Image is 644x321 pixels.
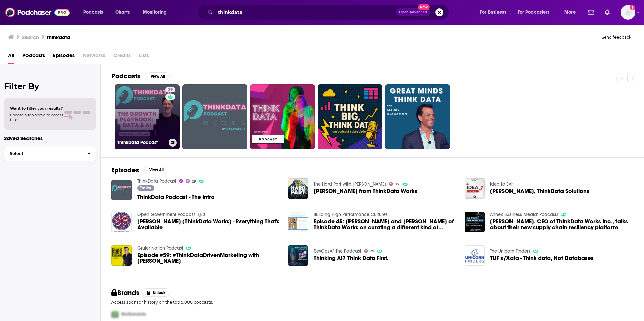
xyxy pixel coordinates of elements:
[146,72,170,80] button: View All
[4,81,96,91] h2: Filter By
[111,300,633,305] p: Access sponsor history on the top 5,000 podcasts.
[22,50,45,64] span: Podcasts
[396,8,430,16] button: Open AdvancedNew
[288,212,308,232] img: Episode 45: Bryan Smith and Tim Lysecki of ThinkData Works on curating a different kind of startu...
[490,255,594,261] a: TUF x/Xata - Think data, Not Databases
[490,219,633,230] span: [PERSON_NAME], CEO of ThinkData Works Inc., talks about their new supply chain resiliency platform
[518,8,550,17] span: For Podcasters
[186,179,196,183] a: 29
[602,7,612,18] a: Show notifications dropdown
[314,219,457,230] a: Episode 45: Bryan Smith and Tim Lysecki of ThinkData Works on curating a different kind of startu...
[490,188,589,194] span: [PERSON_NAME], ThinkData Solutions
[144,166,168,174] button: View All
[203,213,206,216] span: 3
[465,178,485,199] img: Robin Hunt, ThinkData Solutions
[117,140,166,145] h3: ThinkData Podcast
[113,50,131,64] span: Credits
[288,178,308,199] img: Lewis Wynne-Jones from ThinkData Works
[314,212,388,217] a: Building High Performance Cultures
[115,84,180,149] a: 29ThinkData Podcast
[111,212,132,232] img: Bryan Smith (ThinkData Works) - Everything That's Available
[137,252,280,264] a: Episode #59: #ThinkDataDrivenMarketing with Vrinda Mamundi
[121,311,146,317] span: McDonalds
[111,180,132,200] img: ThinkData Podcast - The Intro
[137,212,195,217] a: Open Government Podcast
[137,245,183,251] a: Gruler Nation Podcast
[490,188,589,194] a: Robin Hunt, ThinkData Solutions
[475,7,515,18] button: open menu
[490,212,558,217] a: Annex Business Media: Podcasts
[418,4,430,10] span: New
[490,181,514,187] a: Idea to Exit
[370,250,374,253] span: 29
[314,219,457,230] span: Episode 45: [PERSON_NAME] and [PERSON_NAME] of ThinkData Works on curating a different kind of st...
[513,7,559,18] button: open menu
[314,255,389,261] a: Thinking AI? Think Data First.
[140,186,151,190] span: Trailer
[564,8,576,17] span: More
[111,166,168,174] a: EpisodesView All
[203,5,455,20] div: Search podcasts, credits, & more...
[389,182,400,186] a: 37
[139,50,149,64] span: Lists
[47,34,70,40] h3: thinkdata
[399,11,427,14] span: Open Advanced
[465,245,485,266] img: TUF x/Xata - Think data, Not Databases
[143,8,167,17] span: Monitoring
[288,245,308,266] img: Thinking AI? Think Data First.
[198,213,206,217] a: 3
[559,7,584,18] button: open menu
[364,249,374,253] a: 29
[192,180,196,183] span: 29
[142,288,170,297] button: Unlock
[111,72,140,80] h2: Podcasts
[215,7,396,18] input: Search podcasts, credits, & more...
[630,5,635,10] svg: Add a profile image
[480,8,506,17] span: For Business
[138,7,175,18] button: open menu
[4,151,82,156] span: Select
[490,219,633,230] a: Bryan Smith, CEO of ThinkData Works Inc., talks about their new supply chain resiliency platform
[111,166,139,174] h2: Episodes
[621,5,635,20] img: User Profile
[621,5,635,20] button: Show profile menu
[395,183,400,186] span: 37
[465,212,485,232] img: Bryan Smith, CEO of ThinkData Works Inc., talks about their new supply chain resiliency platform
[10,113,63,122] span: Choose a tab above to access filters.
[10,106,63,111] span: Want to filter your results?
[78,7,112,18] button: open menu
[111,7,134,18] a: Charts
[137,178,176,184] a: ThinkData Podcast
[137,194,215,200] a: ThinkData Podcast - The Intro
[168,87,173,93] span: 29
[585,7,597,18] a: Show notifications dropdown
[83,50,105,64] span: Networks
[111,72,170,80] a: PodcastsView All
[600,34,633,40] button: Send feedback
[490,248,530,254] a: The Unicorn Finders
[314,188,417,194] span: [PERSON_NAME] from ThinkData Works
[137,252,280,264] span: Episode #59: #ThinkDataDrivenMarketing with [PERSON_NAME]
[165,87,175,92] a: 29
[111,245,132,266] img: Episode #59: #ThinkDataDrivenMarketing with Vrinda Mamundi
[5,6,70,19] a: Podchaser - Follow, Share and Rate Podcasts
[4,146,96,161] button: Select
[83,8,103,17] span: Podcasts
[53,50,75,64] a: Episodes
[137,219,280,230] span: [PERSON_NAME] (ThinkData Works) - Everything That's Available
[109,307,121,321] img: First Pro Logo
[8,50,14,64] span: All
[137,219,280,230] a: Bryan Smith (ThinkData Works) - Everything That's Available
